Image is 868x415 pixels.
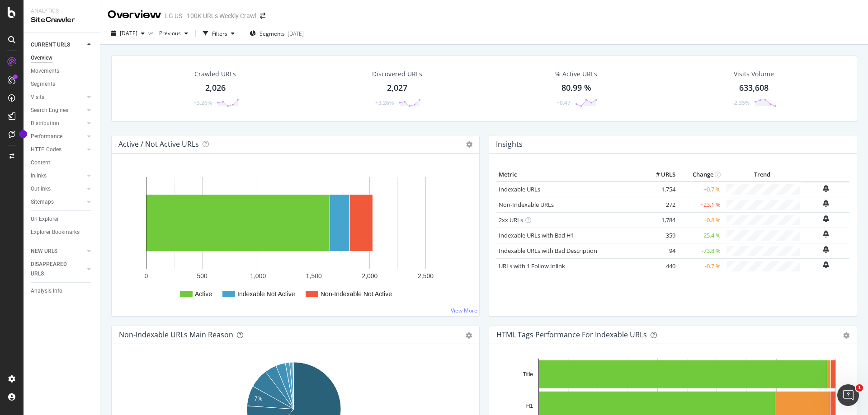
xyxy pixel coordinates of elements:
th: Trend [723,168,802,182]
td: +0.7 % [678,182,723,197]
div: Segments [31,79,55,89]
td: 1,754 [642,182,678,197]
span: vs [148,29,156,37]
td: 1,784 [642,212,678,228]
div: A chart. [119,168,469,309]
div: gear [843,332,849,339]
div: bell-plus [823,246,829,253]
div: DISAPPEARED URLS [31,260,76,279]
div: % Active URLs [555,70,597,79]
div: Discovered URLs [372,70,422,79]
text: Indexable Not Active [237,290,295,298]
div: 633,608 [739,82,769,94]
div: SiteCrawler [31,15,93,25]
th: # URLS [642,168,678,182]
h4: Insights [496,138,523,150]
div: Explorer Bookmarks [31,228,80,237]
div: 2,027 [387,82,407,94]
text: 7% [255,396,263,402]
div: HTTP Codes [31,145,61,154]
a: CURRENT URLS [31,40,85,50]
a: Analysis Info [31,286,94,296]
text: Active [195,290,212,298]
text: 1,000 [250,272,266,280]
div: arrow-right-arrow-left [260,13,265,19]
div: bell-plus [823,200,829,207]
span: 1 [856,384,863,392]
a: View More [451,307,477,314]
text: Title [523,371,533,378]
button: Filters [199,26,238,41]
text: H1 [526,403,533,409]
a: Sitemaps [31,197,85,207]
a: Movements [31,66,94,76]
div: bell-plus [823,185,829,192]
div: NEW URLS [31,247,57,256]
button: [DATE] [108,26,148,41]
div: Search Engines [31,106,68,115]
iframe: Intercom live chat [837,384,859,406]
a: Outlinks [31,184,85,194]
div: Url Explorer [31,214,59,224]
div: Visits [31,93,44,102]
div: +3.26% [375,99,394,107]
td: -73.8 % [678,243,723,258]
th: Metric [496,168,642,182]
button: Segments[DATE] [246,26,307,41]
div: bell-plus [823,261,829,268]
a: URLs with 1 Follow Inlink [499,262,565,270]
div: +3.26% [193,99,212,107]
i: Options [466,141,472,148]
div: Overview [108,7,161,23]
div: bell-plus [823,215,829,222]
td: 272 [642,197,678,212]
span: Segments [259,30,285,37]
span: 2025 Aug. 10th [120,29,137,37]
a: Search Engines [31,106,85,115]
div: Performance [31,132,62,141]
div: Movements [31,66,59,76]
div: Inlinks [31,171,47,181]
a: Overview [31,53,94,63]
a: Inlinks [31,171,85,181]
td: -0.7 % [678,258,723,274]
div: Analysis Info [31,286,62,296]
div: Overview [31,53,52,63]
td: 94 [642,243,678,258]
a: Indexable URLs with Bad H1 [499,231,574,239]
a: 2xx URLs [499,216,523,224]
text: 0 [145,272,148,280]
div: HTML Tags Performance for Indexable URLs [496,330,647,339]
a: HTTP Codes [31,145,85,154]
text: 1,500 [306,272,322,280]
div: gear [466,332,472,339]
div: bell-plus [823,230,829,238]
a: Performance [31,132,85,141]
div: Non-Indexable URLs Main Reason [119,330,233,339]
text: Non-Indexable Not Active [321,290,392,298]
a: Segments [31,79,94,89]
td: 359 [642,228,678,243]
div: Tooltip anchor [19,130,27,138]
text: 2,000 [362,272,377,280]
div: Filters [212,30,227,37]
td: 440 [642,258,678,274]
a: NEW URLS [31,247,85,256]
span: Previous [156,29,181,37]
div: CURRENT URLS [31,40,70,50]
div: LG US - 100K URLs Weekly Crawl [165,11,256,20]
a: Indexable URLs with Bad Description [499,247,597,255]
button: Previous [156,26,192,41]
div: 2,026 [205,82,226,94]
a: Visits [31,93,85,102]
div: Crawled URLs [194,70,236,79]
text: 500 [197,272,208,280]
div: -2.35% [732,99,750,107]
div: +0.47 [557,99,571,107]
div: 80.99 % [561,82,591,94]
a: Distribution [31,119,85,128]
a: Non-Indexable URLs [499,201,554,209]
div: Analytics [31,7,93,15]
a: Indexable URLs [499,185,540,193]
a: DISAPPEARED URLS [31,260,85,279]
